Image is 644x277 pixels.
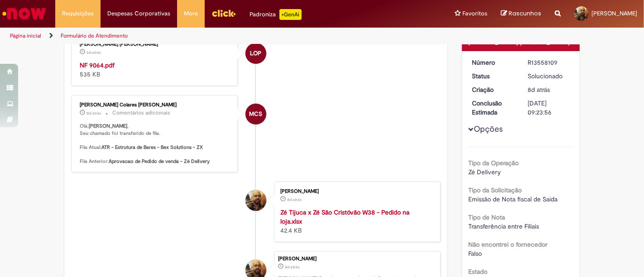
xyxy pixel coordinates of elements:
ul: Trilhas de página [7,28,423,44]
time: 24/09/2025 20:51:59 [87,50,101,55]
div: 535 KB [80,61,231,79]
span: Favoritos [462,9,487,18]
img: ServiceNow [1,5,48,23]
span: Despesas Corporativas [107,9,170,18]
b: Tipo de Nota [469,213,505,221]
p: Olá, , Seu chamado foi transferido de fila. Fila Atual: Fila Anterior: [80,123,231,165]
a: Zé Tijuca x Zé São Cristóvão W38 - Pedido na loja.xlsx [280,208,409,225]
b: Tipo da Operação [469,159,519,167]
a: Página inicial [10,32,41,39]
b: [PERSON_NAME] [89,123,127,129]
time: 23/09/2025 10:23:51 [285,264,299,270]
time: 23/09/2025 10:23:36 [287,197,302,202]
span: Zé Delivery [469,168,501,176]
b: Não encontrei o fornecedor [469,240,548,248]
span: Requisições [62,9,94,18]
a: Rascunhos [501,10,541,18]
div: [PERSON_NAME] [PERSON_NAME] [80,42,231,47]
b: Tipo da Solicitação [469,186,522,194]
time: 23/09/2025 10:23:51 [528,86,550,94]
div: R13558109 [528,58,570,67]
dt: Status [466,72,521,81]
span: Emissão de Nota fiscal de Saída [469,195,558,203]
b: Aprovacao de Pedido de venda - Zé Delivery [109,158,210,165]
span: LOP [250,43,261,64]
div: [PERSON_NAME] [278,256,436,262]
div: [PERSON_NAME] [280,189,431,194]
p: +GenAi [279,9,302,20]
span: 8d atrás [528,86,550,94]
div: Larissa Onorio Pereira Silva [245,43,266,64]
b: ATR - Estrutura de Bares - Bex Solutions - ZX [101,144,203,151]
time: 23/09/2025 11:35:41 [87,110,101,116]
img: click_logo_yellow_360x200.png [211,6,236,20]
span: MCS [249,103,262,125]
a: Formulário de Atendimento [61,32,128,39]
dt: Conclusão Estimada [466,99,521,117]
span: Transferência entre Filiais [469,222,539,230]
span: Falso [469,249,482,258]
div: Nathan Tavares Justiniano [245,190,266,211]
span: More [184,9,198,18]
span: [PERSON_NAME] [591,10,637,17]
div: 42.4 KB [280,208,431,235]
span: Rascunhos [509,9,541,18]
dt: Número [466,58,521,67]
b: Estado [469,267,488,276]
span: 8d atrás [87,110,101,116]
span: 8d atrás [287,197,302,202]
div: Solucionado [528,72,570,81]
div: Marcio Colares Sousa [245,104,266,124]
span: 8d atrás [285,264,299,270]
a: NF 9064.pdf [80,61,115,69]
span: 6d atrás [87,50,101,55]
small: Comentários adicionais [112,109,170,117]
div: Padroniza [250,9,302,20]
dt: Criação [466,85,521,94]
div: [PERSON_NAME] Colares [PERSON_NAME] [80,102,231,108]
div: [DATE] 09:23:56 [528,99,570,117]
div: 23/09/2025 10:23:51 [528,85,570,94]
